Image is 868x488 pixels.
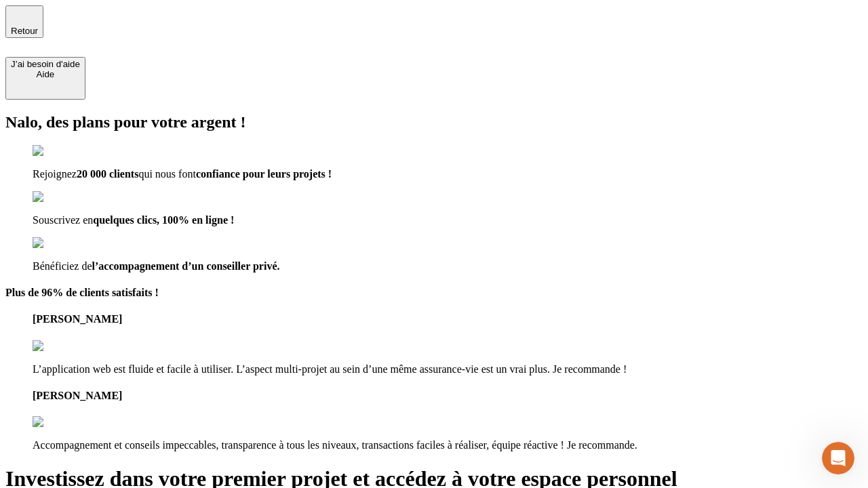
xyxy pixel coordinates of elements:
span: l’accompagnement d’un conseiller privé. [92,260,280,272]
span: Retour [11,26,38,36]
span: qui nous font [138,168,195,180]
img: reviews stars [33,340,100,352]
h4: [PERSON_NAME] [33,313,863,325]
img: checkmark [33,191,91,203]
span: confiance pour leurs projets ! [196,168,332,180]
span: Bénéficiez de [33,260,92,272]
h4: Plus de 96% de clients satisfaits ! [5,287,863,299]
span: 20 000 clients [77,168,139,180]
img: checkmark [33,145,91,157]
img: reviews stars [33,416,100,428]
h2: Nalo, des plans pour votre argent ! [5,113,863,131]
span: quelques clics, 100% en ligne ! [93,214,234,226]
h4: [PERSON_NAME] [33,390,863,402]
span: Rejoignez [33,168,77,180]
p: L’application web est fluide et facile à utiliser. L’aspect multi-projet au sein d’une même assur... [33,363,863,375]
div: Aide [11,69,80,79]
iframe: Intercom live chat [822,442,854,474]
p: Accompagnement et conseils impeccables, transparence à tous les niveaux, transactions faciles à r... [33,439,863,451]
button: J’ai besoin d'aideAide [5,57,85,100]
img: checkmark [33,237,91,249]
button: Retour [5,5,43,38]
span: Souscrivez en [33,214,93,226]
div: J’ai besoin d'aide [11,59,80,69]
